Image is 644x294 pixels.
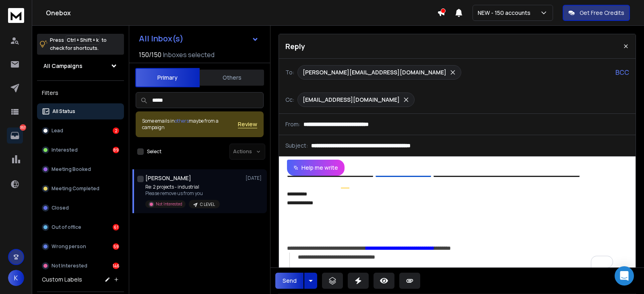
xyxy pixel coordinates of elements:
[37,238,124,255] button: Wrong person59
[200,69,264,86] button: Others
[37,200,124,216] button: Closed
[615,266,634,286] div: Open Intercom Messenger
[147,148,161,155] label: Select
[113,147,119,153] div: 89
[615,68,629,77] p: BCC
[113,243,119,250] div: 59
[113,127,119,134] div: 2
[52,205,69,211] p: Closed
[52,127,63,134] p: Lead
[52,108,75,115] p: All Status
[238,120,257,128] button: Review
[50,36,107,52] p: Press to check for shortcuts.
[8,270,24,286] button: K
[43,62,83,70] h1: All Campaigns
[37,103,124,119] button: All Status
[563,5,630,21] button: Get Free Credits
[52,243,86,250] p: Wrong person
[52,166,91,173] p: Meeting Booked
[285,41,305,52] p: Reply
[246,175,264,181] p: [DATE]
[52,263,87,269] p: Not Interested
[145,190,220,197] p: Please remove us from you
[46,8,437,18] h1: Onebox
[7,127,23,144] a: 357
[37,181,124,197] button: Meeting Completed
[275,273,303,289] button: Send
[37,58,124,74] button: All Campaigns
[285,96,294,104] p: Cc:
[37,142,124,158] button: Interested89
[66,35,100,45] span: Ctrl + Shift + k
[139,50,161,60] span: 150 / 150
[156,201,182,207] p: Not Interested
[285,120,300,128] p: From:
[113,263,119,269] div: 146
[145,174,191,182] h1: [PERSON_NAME]
[37,258,124,274] button: Not Interested146
[163,50,215,60] h3: Inboxes selected
[20,124,26,131] p: 357
[52,224,81,230] p: Out of office
[52,185,99,192] p: Meeting Completed
[285,68,294,76] p: To:
[279,176,627,276] div: To enrich screen reader interactions, please activate Accessibility in Grammarly extension settings
[580,9,624,17] p: Get Free Credits
[37,87,124,99] h3: Filters
[37,123,124,139] button: Lead2
[37,161,124,177] button: Meeting Booked
[139,35,184,43] h1: All Inbox(s)
[37,219,124,235] button: Out of office61
[287,160,345,176] button: Help me write
[145,184,220,190] p: Re: 2 projects - industrial
[303,96,400,104] p: [EMAIL_ADDRESS][DOMAIN_NAME]
[175,117,189,124] span: others
[113,224,119,230] div: 61
[132,31,265,47] button: All Inbox(s)
[42,275,82,284] h3: Custom Labels
[285,142,308,150] p: Subject:
[142,118,238,131] div: Some emails in maybe from a campaign
[303,68,446,76] p: [PERSON_NAME][EMAIL_ADDRESS][DOMAIN_NAME]
[8,8,24,23] img: logo
[478,9,534,17] p: NEW - 150 accounts
[52,147,78,153] p: Interested
[200,201,215,208] p: C LEVEL
[135,68,200,87] button: Primary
